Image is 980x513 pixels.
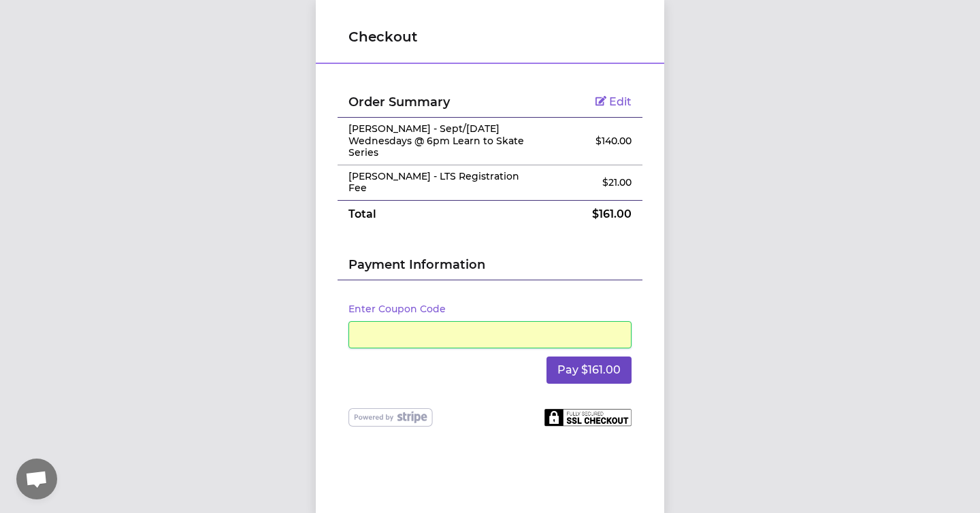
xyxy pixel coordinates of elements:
[348,255,632,280] h2: Payment Information
[357,328,623,341] iframe: Secure card payment input frame
[16,459,57,499] a: Open chat
[552,206,632,222] p: $ 161.00
[348,123,530,159] p: [PERSON_NAME] - Sept/[DATE] Wednesdays @ 6pm Learn to Skate Series
[348,27,632,46] h1: Checkout
[348,302,446,316] button: Enter Coupon Code
[609,95,632,108] span: Edit
[544,408,632,426] img: Fully secured SSL checkout
[348,171,530,195] p: [PERSON_NAME] - LTS Registration Fee
[595,95,632,108] a: Edit
[348,93,530,112] h2: Order Summary
[546,357,632,384] button: Pay $161.00
[552,134,632,148] p: $ 140.00
[338,200,541,228] td: Total
[552,176,632,189] p: $ 21.00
